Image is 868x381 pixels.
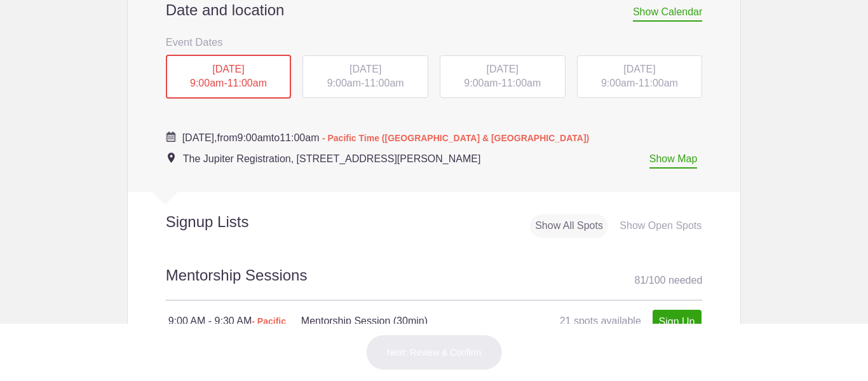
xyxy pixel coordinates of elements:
div: 9:00 AM - 9:30 AM [168,314,301,359]
img: Event location [168,153,175,163]
button: [DATE] 9:00am-11:00am [302,55,429,99]
span: 9:00am [464,78,498,88]
div: 81 100 needed [635,271,703,290]
h2: Date and location [166,1,703,20]
a: Sign Up [653,310,702,333]
span: The Jupiter Registration, [STREET_ADDRESS][PERSON_NAME] [183,153,481,164]
button: Next: Review & Confirm [366,335,503,370]
span: / [646,275,648,286]
div: - [440,55,566,99]
span: 9:00am [237,132,271,143]
div: - [166,55,292,99]
span: 11:00am [227,78,267,88]
span: 9:00am [190,78,224,88]
button: [DATE] 9:00am-11:00am [576,55,703,99]
span: 9:00am [601,78,635,88]
h3: Event Dates [166,32,703,52]
h2: Signup Lists [128,212,332,232]
span: 11:00am [364,78,403,88]
img: Cal purple [166,132,176,142]
div: Show Open Spots [614,214,707,238]
span: 11:00am [280,132,319,143]
h2: Mentorship Sessions [166,265,703,301]
div: Show All Spots [530,214,608,238]
button: [DATE] 9:00am-11:00am [439,55,566,99]
span: [DATE] [623,64,655,74]
button: [DATE] 9:00am-11:00am [165,54,292,100]
div: - [577,55,703,99]
span: 9:00am [327,78,361,88]
span: Show Calendar [633,6,702,22]
span: - Pacific Time ([GEOGRAPHIC_DATA] & [GEOGRAPHIC_DATA]) [322,133,589,143]
span: 11:00am [501,78,541,88]
div: - [302,55,428,99]
span: 11:00am [639,78,678,88]
h4: Mentorship Session (30min) [301,314,501,329]
span: [DATE] [212,64,244,74]
span: [DATE] [349,64,381,74]
span: [DATE] [487,64,519,74]
span: [DATE], [182,132,217,143]
span: from to [182,132,590,143]
span: 21 spots available [560,315,641,326]
a: Show Map [649,153,698,169]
